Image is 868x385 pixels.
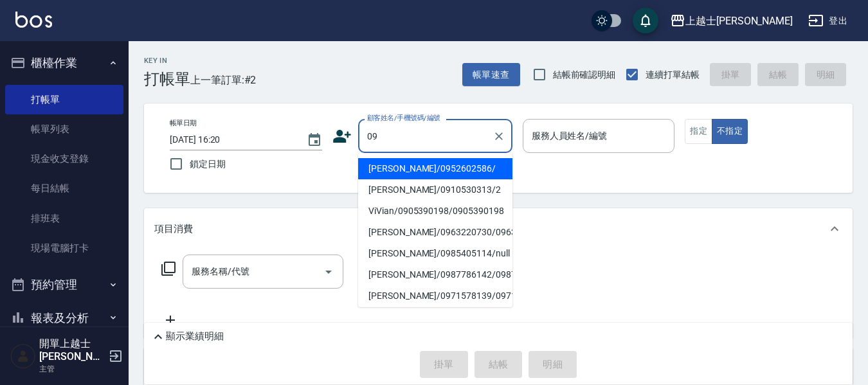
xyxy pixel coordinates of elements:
a: 每日結帳 [5,174,123,203]
div: 上越士[PERSON_NAME] [685,13,793,29]
button: Open [318,262,339,282]
button: 上越士[PERSON_NAME] [665,8,798,34]
span: 上一筆訂單:#2 [190,72,257,88]
button: 登出 [803,9,853,33]
a: 排班表 [5,204,123,233]
p: 項目消費 [154,222,193,236]
button: 帳單速查 [462,63,520,87]
div: 項目消費 [144,208,853,249]
img: Person [10,343,36,369]
li: [PERSON_NAME]/0971578139/0971578139 [358,285,512,307]
li: [PERSON_NAME]/0952602586/ [358,158,512,179]
span: 鎖定日期 [190,157,226,171]
button: Clear [490,127,508,145]
label: 顧客姓名/手機號碼/編號 [367,113,440,123]
h5: 開單上越士[PERSON_NAME] [39,337,105,363]
li: [PERSON_NAME]/0985405114/null [358,243,512,264]
p: 主管 [39,363,105,375]
li: [PERSON_NAME]/0987786142/0987786142 [358,264,512,285]
a: 帳單列表 [5,114,123,144]
span: 結帳前確認明細 [553,68,616,82]
button: Choose date, selected date is 2025-10-07 [299,125,330,156]
h3: 打帳單 [144,70,190,88]
img: Logo [15,12,52,28]
input: YYYY/MM/DD hh:mm [170,129,294,150]
a: 現場電腦打卡 [5,233,123,263]
p: 顯示業績明細 [166,330,224,343]
h2: Key In [144,57,190,65]
li: [PERSON_NAME]/0963220730/0963220730 [358,222,512,243]
button: 報表及分析 [5,301,123,335]
a: 現金收支登錄 [5,144,123,174]
label: 帳單日期 [170,118,197,128]
button: 預約管理 [5,268,123,301]
button: 指定 [685,119,712,144]
button: 不指定 [712,119,748,144]
li: [PERSON_NAME]/0910530313/2 [358,179,512,201]
a: 打帳單 [5,85,123,114]
span: 連續打單結帳 [646,68,700,82]
button: save [633,8,658,33]
li: ViVian/0905390198/0905390198 [358,201,512,222]
li: [PERSON_NAME]/0926956061/0926956061 [358,307,512,328]
button: 櫃檯作業 [5,46,123,80]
